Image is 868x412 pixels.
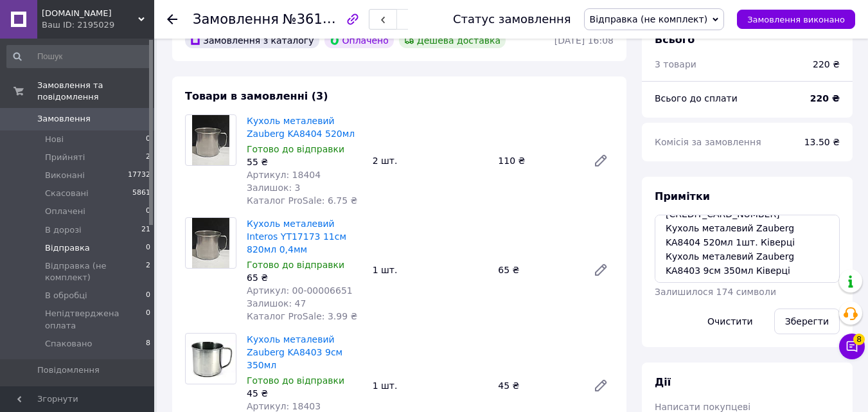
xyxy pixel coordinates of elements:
[185,33,319,48] div: Замовлення з каталогу
[247,271,362,284] div: 65 ₴
[247,334,342,370] a: Кухоль металевий Zauberg KA8403 9см 350мл
[146,338,150,350] span: 8
[247,144,344,154] span: Готово до відправки
[737,10,855,29] button: Замовлення виконано
[193,12,279,27] span: Замовлення
[247,285,353,296] span: Артикул: 00-00006651
[185,90,328,102] span: Товари в замовленні (3)
[655,190,710,202] span: Примітки
[493,377,583,395] div: 45 ₴
[146,152,150,163] span: 2
[588,373,614,399] a: Редагувати
[45,206,85,217] span: Оплачені
[747,15,845,24] span: Замовлення виконано
[655,402,750,412] span: Написати покупцеві
[45,224,82,236] span: В дорозі
[590,14,708,24] span: Відправка (не комплект)
[45,290,87,301] span: В обробці
[141,224,150,236] span: 21
[368,377,493,395] div: 1 шт.
[45,152,85,163] span: Прийняті
[853,334,865,345] span: 8
[247,401,321,411] span: Артикул: 18403
[655,137,761,147] span: Комісія за замовлення
[368,261,493,279] div: 1 шт.
[247,183,301,193] span: Залишок: 3
[146,290,150,301] span: 0
[368,152,493,170] div: 2 шт.
[146,206,150,217] span: 0
[655,59,696,69] span: 3 товари
[399,33,506,48] div: Дешева доставка
[810,93,840,103] b: 220 ₴
[588,257,614,283] a: Редагувати
[45,170,85,181] span: Виконані
[132,188,150,199] span: 5861
[37,80,154,103] span: Замовлення та повідомлення
[554,35,614,46] time: [DATE] 16:08
[42,8,138,19] span: dellux.com.ua
[247,195,357,206] span: Каталог ProSale: 6.75 ₴
[453,13,571,26] div: Статус замовлення
[45,134,64,145] span: Нові
[146,242,150,254] span: 0
[655,287,776,297] span: Залишилося 174 символи
[247,298,306,309] span: Залишок: 47
[696,309,764,334] button: Очистити
[42,19,154,31] div: Ваш ID: 2195029
[247,116,355,139] a: Кухоль металевий Zauberg KA8404 520мл
[146,260,150,283] span: 2
[37,364,100,376] span: Повідомлення
[655,215,840,283] textarea: промОплата [CREDIT_CARD_NUMBER] Кухоль металевий Zauberg KA8404 520мл 1шт. Ківерці Кухоль металев...
[839,334,865,359] button: Чат з покупцем8
[247,156,362,168] div: 55 ₴
[247,311,357,321] span: Каталог ProSale: 3.99 ₴
[45,338,92,350] span: Спаковано
[247,170,321,180] span: Артикул: 18404
[45,260,146,283] span: Відправка (не комплект)
[493,152,583,170] div: 110 ₴
[493,261,583,279] div: 65 ₴
[804,137,840,147] span: 13.50 ₴
[655,33,695,46] span: Всього
[247,260,344,270] span: Готово до відправки
[186,340,236,378] img: Кухоль металевий Zauberg KA8403 9см 350мл
[146,134,150,145] span: 0
[146,308,150,331] span: 0
[247,387,362,400] div: 45 ₴
[247,375,344,386] span: Готово до відправки
[655,93,738,103] span: Всього до сплати
[588,148,614,174] a: Редагувати
[37,113,91,125] span: Замовлення
[128,170,150,181] span: 17732
[167,13,177,26] div: Повернутися назад
[45,242,90,254] span: Відправка
[192,218,230,268] img: Кухоль металевий Interos YT17173 11см 820мл 0,4мм
[813,58,840,71] div: 220 ₴
[247,219,346,255] a: Кухоль металевий Interos YT17173 11см 820мл 0,4мм
[655,376,671,388] span: Дії
[45,308,146,331] span: Непідтверджена оплата
[283,11,374,27] span: №361480527
[45,188,89,199] span: Скасовані
[6,45,152,68] input: Пошук
[192,115,230,165] img: Кухоль металевий Zauberg KA8404 520мл
[324,33,394,48] div: Оплачено
[774,309,840,334] button: Зберегти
